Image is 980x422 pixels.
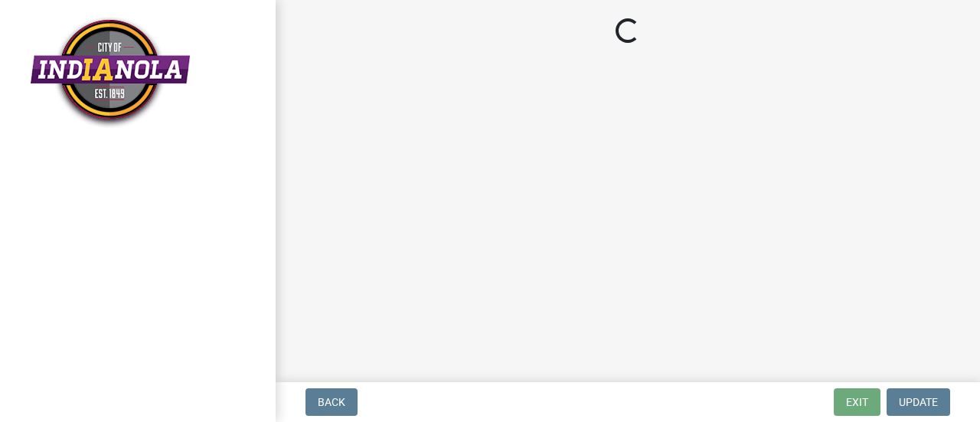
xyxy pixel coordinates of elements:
[31,16,190,129] img: City of Indianola, Iowa
[887,388,950,416] button: Update
[834,388,880,416] button: Exit
[305,388,358,416] button: Back
[318,396,345,408] span: Back
[899,396,938,408] span: Update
